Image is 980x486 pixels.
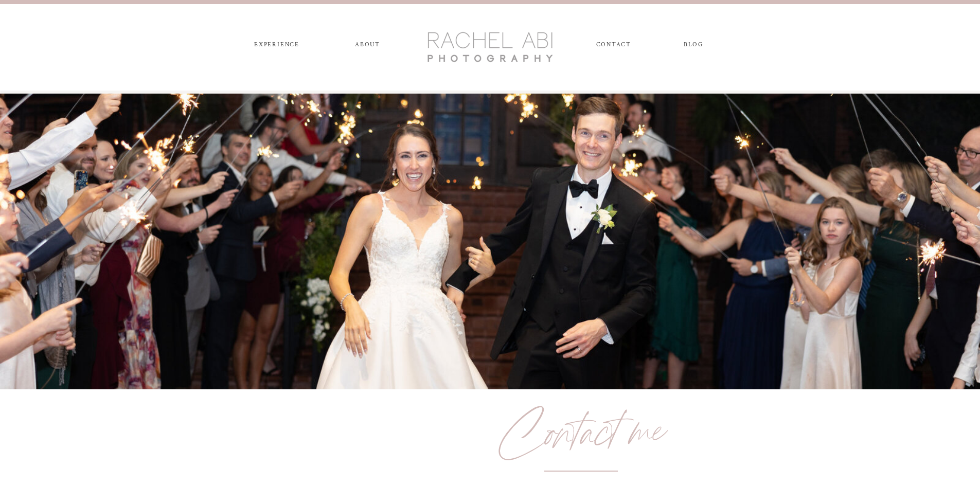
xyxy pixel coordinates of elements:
a: ABOUT [353,41,382,52]
a: Contact me [435,397,726,472]
a: CONTACT [596,41,631,52]
a: blog [675,41,712,52]
a: experience [250,41,304,52]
